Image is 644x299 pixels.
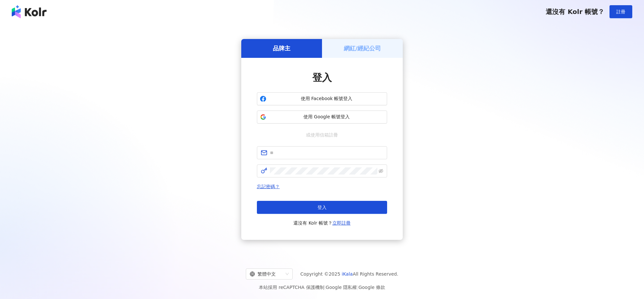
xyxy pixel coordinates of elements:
[326,285,357,290] a: Google 隱私權
[259,283,385,291] span: 本站採用 reCAPTCHA 保護機制
[312,72,332,83] span: 登入
[546,8,604,16] span: 還沒有 Kolr 帳號？
[324,285,326,290] span: |
[358,285,385,290] a: Google 條款
[250,269,283,279] div: 繁體中文
[344,44,381,52] h5: 網紅/經紀公司
[609,5,632,18] button: 註冊
[257,92,387,105] button: 使用 Facebook 帳號登入
[317,205,327,210] span: 登入
[357,285,358,290] span: |
[273,44,290,52] h5: 品牌主
[301,270,399,278] span: Copyright © 2025 All Rights Reserved.
[301,131,343,138] span: 或使用信箱註冊
[332,220,351,226] a: 立即註冊
[616,9,625,14] span: 註冊
[257,184,280,189] a: 忘記密碼？
[257,201,387,214] button: 登入
[269,114,384,120] span: 使用 Google 帳號登入
[269,96,384,102] span: 使用 Facebook 帳號登入
[12,5,47,18] img: logo
[257,110,387,123] button: 使用 Google 帳號登入
[342,271,353,277] a: iKala
[379,169,383,173] span: eye-invisible
[293,219,351,227] span: 還沒有 Kolr 帳號？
